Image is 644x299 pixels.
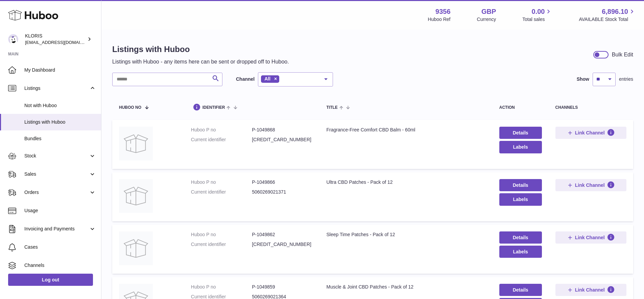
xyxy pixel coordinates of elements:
[579,16,636,23] span: AVAILABLE Stock Total
[252,231,313,238] dd: P-1049862
[8,34,18,44] img: huboo@kloriscbd.com
[252,189,313,195] dd: 5060269021371
[24,226,89,232] span: Invoicing and Payments
[619,76,633,82] span: entries
[612,51,633,58] div: Bulk Edit
[252,136,313,143] dd: [CREDIT_CARD_NUMBER]
[236,76,255,82] label: Channel
[522,7,552,23] a: 0.00 Total sales
[575,287,605,293] span: Link Channel
[555,284,626,296] button: Link Channel
[24,262,96,269] span: Channels
[191,189,252,195] dt: Current identifier
[191,136,252,143] dt: Current identifier
[191,231,252,238] dt: Huboo P no
[24,119,96,125] span: Listings with Huboo
[435,7,451,16] strong: 9356
[8,274,93,286] a: Log out
[577,76,589,82] label: Show
[428,16,451,23] div: Huboo Ref
[25,33,86,46] div: KLORIS
[112,58,289,66] p: Listings with Huboo - any items here can be sent or dropped off to Huboo.
[252,127,313,133] dd: P-1049868
[579,7,636,23] a: 6,896.10 AVAILABLE Stock Total
[499,127,542,139] a: Details
[499,284,542,296] a: Details
[119,127,153,160] img: Fragrance-Free Comfort CBD Balm - 60ml
[202,105,225,110] span: identifier
[499,179,542,191] a: Details
[575,130,605,136] span: Link Channel
[252,179,313,185] dd: P-1049866
[24,189,89,196] span: Orders
[326,105,337,110] span: title
[25,40,99,45] span: [EMAIL_ADDRESS][DOMAIN_NAME]
[24,67,96,73] span: My Dashboard
[191,127,252,133] dt: Huboo P no
[252,241,313,248] dd: [CREDIT_CARD_NUMBER]
[555,127,626,139] button: Link Channel
[477,16,496,23] div: Currency
[191,179,252,185] dt: Huboo P no
[602,7,628,16] span: 6,896.10
[24,85,89,92] span: Listings
[555,231,626,244] button: Link Channel
[481,7,496,16] strong: GBP
[575,182,605,188] span: Link Channel
[191,241,252,248] dt: Current identifier
[532,7,545,16] span: 0.00
[191,284,252,290] dt: Huboo P no
[499,231,542,244] a: Details
[326,284,485,290] div: Muscle & Joint CBD Patches - Pack of 12
[499,193,542,205] button: Labels
[24,244,96,250] span: Cases
[522,16,552,23] span: Total sales
[555,179,626,191] button: Link Channel
[24,207,96,214] span: Usage
[326,179,485,185] div: Ultra CBD Patches - Pack of 12
[264,76,270,81] span: All
[499,246,542,258] button: Labels
[555,105,626,110] div: channels
[499,141,542,153] button: Labels
[119,179,153,213] img: Ultra CBD Patches - Pack of 12
[575,234,605,241] span: Link Channel
[24,153,89,159] span: Stock
[326,231,485,238] div: Sleep Time Patches - Pack of 12
[112,44,289,55] h1: Listings with Huboo
[24,171,89,177] span: Sales
[326,127,485,133] div: Fragrance-Free Comfort CBD Balm - 60ml
[119,105,141,110] span: Huboo no
[24,135,96,142] span: Bundles
[24,102,96,109] span: Not with Huboo
[499,105,542,110] div: action
[252,284,313,290] dd: P-1049859
[119,231,153,265] img: Sleep Time Patches - Pack of 12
